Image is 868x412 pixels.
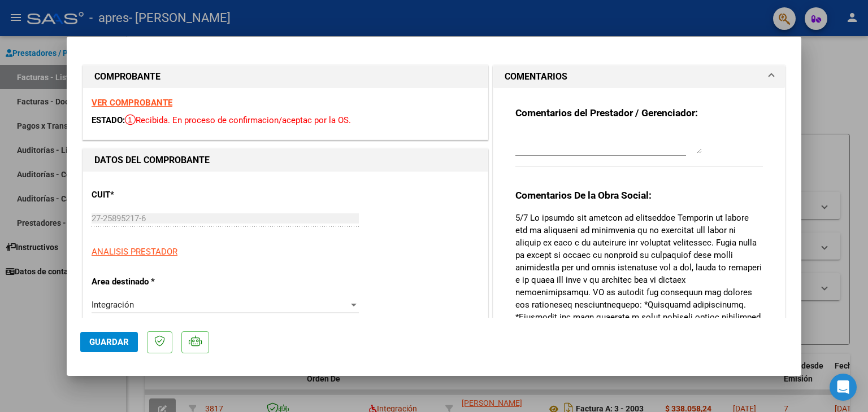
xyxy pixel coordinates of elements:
[515,107,698,119] strong: Comentarios del Prestador / Gerenciador:
[830,374,857,401] div: Open Intercom Messenger
[92,300,134,310] span: Integración
[515,190,652,201] strong: Comentarios De la Obra Social:
[94,155,210,165] strong: DATOS DEL COMPROBANTE
[89,337,129,347] span: Guardar
[505,70,567,84] h1: COMENTARIOS
[92,115,125,125] span: ESTADO:
[92,247,177,257] span: ANALISIS PRESTADOR
[80,332,138,352] button: Guardar
[125,115,351,125] span: Recibida. En proceso de confirmacion/aceptac por la OS.
[92,275,208,288] p: Area destinado *
[94,71,160,82] strong: COMPROBANTE
[92,189,208,201] p: CUIT
[493,65,785,88] mat-expansion-panel-header: COMENTARIOS
[92,98,172,108] a: VER COMPROBANTE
